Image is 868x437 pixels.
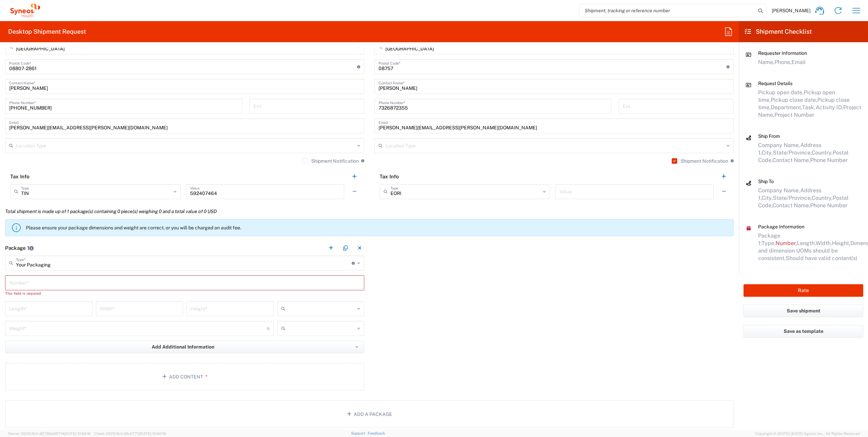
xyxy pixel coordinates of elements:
h2: Shipment Checklist [745,28,812,36]
span: Name, [758,59,774,65]
span: Server: 2025.16.0-82789e55714 [8,432,91,436]
a: Support [351,431,368,435]
span: Company Name, [758,142,800,148]
span: [DATE] 10:56:16 [64,432,91,436]
label: Shipment Notification [302,158,359,164]
span: City, [762,149,773,156]
div: This field is required [5,290,364,296]
span: Pickup open date, [758,89,804,96]
span: Ship From [758,133,780,139]
span: Requester Information [758,50,807,56]
button: Save as template [744,325,863,338]
button: Add a Package [5,400,734,428]
span: Height, [832,240,850,246]
span: Phone Number [810,157,848,163]
span: Phone, [774,59,791,65]
span: Length, [797,240,816,246]
span: Project Number [774,112,814,118]
span: State/Province, [773,195,812,201]
input: Shipment, tracking or reference number [580,4,756,17]
span: Contact Name, [772,157,810,163]
a: Feedback [368,431,385,435]
p: Please ensure your package dimensions and weight are correct, or you will be charged an audit fee. [26,225,731,231]
span: Country, [812,149,833,156]
h2: Desktop Shipment Request [8,28,86,36]
span: Request Details [758,81,792,86]
span: Package Information [758,224,804,229]
span: Email [791,59,806,65]
span: Department, [771,104,802,111]
span: Company Name, [758,187,800,194]
button: Add Additional Information [5,341,364,353]
h2: Package 1 [5,245,34,252]
label: Shipment Notification [672,158,728,164]
span: [PERSON_NAME] [772,7,811,14]
span: Ship To [758,179,774,184]
span: Width, [816,240,832,246]
h2: Tax Info [10,173,30,180]
button: Rate [744,284,863,297]
span: Package 1: [758,232,780,246]
span: Copyright © [DATE]-[DATE] Agistix Inc., All Rights Reserved [755,431,860,437]
span: Client: 2025.16.0-8fc0770 [94,432,166,436]
span: Pickup close date, [771,97,817,103]
span: Country, [812,195,833,201]
span: Activity ID, [816,104,843,111]
span: Number, [775,240,797,246]
span: Add Additional Information [152,344,214,350]
span: Task, [802,104,816,111]
span: Contact Name, [772,202,810,209]
button: Save shipment [744,305,863,317]
button: Add Content* [5,363,364,391]
span: [DATE] 10:40:19 [139,432,166,436]
span: City, [762,195,773,201]
span: Should have valid content(s) [786,255,857,261]
span: Type, [762,240,775,246]
h2: Tax Info [380,173,399,180]
span: State/Province, [773,149,812,156]
span: Phone Number [810,202,848,209]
